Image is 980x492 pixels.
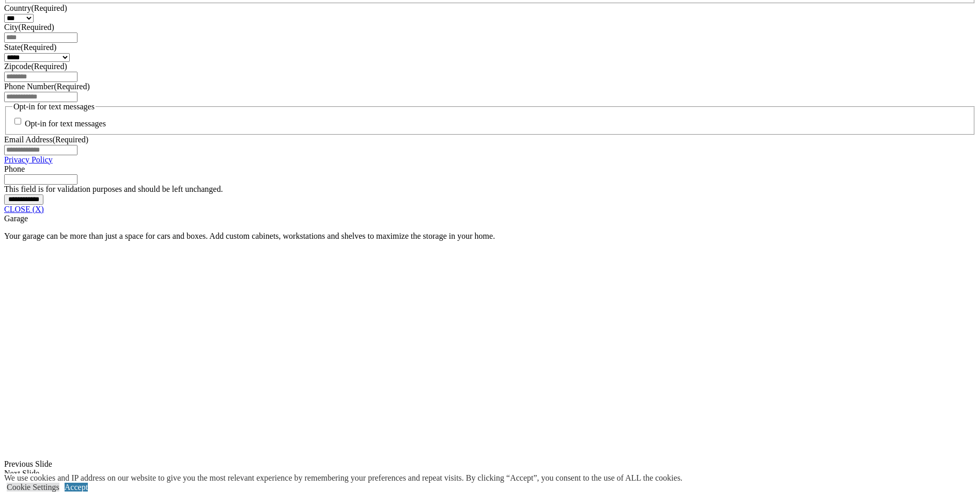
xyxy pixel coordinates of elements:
a: CLOSE (X) [4,205,44,214]
a: Accept [65,483,88,491]
label: State [4,43,56,52]
span: (Required) [31,62,67,71]
span: (Required) [21,43,56,52]
div: Previous Slide [4,460,976,469]
legend: Opt-in for text messages [12,102,96,111]
span: (Required) [31,4,67,12]
div: This field is for validation purposes and should be left unchanged. [4,185,976,194]
label: Country [4,4,67,12]
p: Your garage can be more than just a space for cars and boxes. Add custom cabinets, workstations a... [4,232,976,241]
span: (Required) [54,82,89,91]
label: Email Address [4,135,88,144]
div: Next Slide [4,469,976,478]
label: Opt-in for text messages [25,120,106,128]
span: (Required) [53,135,88,144]
label: Zipcode [4,62,67,71]
label: Phone Number [4,82,90,91]
a: Cookie Settings [7,483,59,491]
span: (Required) [19,23,54,31]
a: Privacy Policy [4,155,53,164]
label: City [4,23,54,31]
span: Garage [4,214,28,223]
div: We use cookies and IP address on our website to give you the most relevant experience by remember... [4,473,682,483]
label: Phone [4,165,25,173]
